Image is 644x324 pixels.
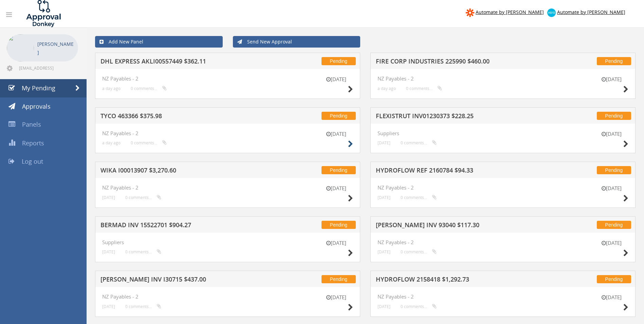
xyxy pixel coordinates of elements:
small: [DATE] [594,130,628,138]
small: a day ago [102,86,121,91]
h5: HYDROFLOW REF 2160784 $94.33 [376,167,554,176]
span: Pending [597,166,631,174]
h5: DHL EXPRESS AKLI00557449 $362.11 [100,58,278,67]
h4: NZ Payables - 2 [102,76,353,82]
span: Pending [597,275,631,283]
small: 0 comments... [401,140,437,145]
small: [DATE] [319,239,353,247]
span: Log out [22,157,43,165]
small: a day ago [102,140,121,145]
span: Automate by [PERSON_NAME] [557,9,625,15]
small: [DATE] [378,249,390,254]
small: 0 comments... [401,195,437,200]
span: Pending [597,57,631,65]
span: Pending [597,112,631,120]
small: [DATE] [102,304,115,309]
h5: FIRE CORP INDUSTRIES 225990 $460.00 [376,58,554,67]
a: Send New Approval [233,36,361,48]
span: Pending [321,166,356,174]
h4: NZ Payables - 2 [102,185,353,191]
small: [DATE] [594,185,628,192]
h5: HYDROFLOW 2158418 $1,292.73 [376,276,554,285]
small: 0 comments... [125,304,161,309]
h4: NZ Payables - 2 [378,239,628,245]
span: Pending [597,221,631,229]
small: 0 comments... [401,304,437,309]
small: [DATE] [319,185,353,192]
h4: Suppliers [102,239,353,245]
h5: [PERSON_NAME] INV I30715 $437.00 [100,276,278,285]
small: [DATE] [594,76,628,83]
span: Approvals [22,102,51,110]
h5: TYCO 463366 $375.98 [100,113,278,121]
small: 0 comments... [131,86,167,91]
small: [DATE] [319,76,353,83]
h5: WIKA I00013907 $3,270.60 [100,167,278,176]
small: 0 comments... [125,249,161,254]
h4: Suppliers [378,130,628,136]
small: [DATE] [319,294,353,301]
h4: NZ Payables - 2 [378,294,628,300]
h4: NZ Payables - 2 [102,294,353,300]
h4: NZ Payables - 2 [378,185,628,191]
span: Pending [321,112,356,120]
small: 0 comments... [131,140,167,145]
a: Add New Panel [95,36,223,48]
small: [DATE] [594,239,628,247]
h4: NZ Payables - 2 [102,130,353,136]
small: [DATE] [378,140,390,145]
small: 0 comments... [401,249,437,254]
span: [EMAIL_ADDRESS][DOMAIN_NAME] [19,65,77,71]
small: [DATE] [102,195,115,200]
h5: [PERSON_NAME] INV 93040 $117.30 [376,222,554,230]
img: zapier-logomark.png [466,8,474,17]
p: [PERSON_NAME] [37,40,75,57]
img: xero-logo.png [547,8,556,17]
h5: BERMAD INV 15522701 $904.27 [100,222,278,230]
span: Reports [22,139,44,147]
span: Automate by [PERSON_NAME] [476,9,544,15]
span: Panels [22,120,41,128]
h5: FLEXISTRUT INV01230373 $228.25 [376,113,554,121]
small: 0 comments... [125,195,161,200]
span: Pending [321,57,356,65]
span: My Pending [22,84,55,92]
small: [DATE] [319,130,353,138]
span: Pending [321,221,356,229]
span: Pending [321,275,356,283]
small: 0 comments... [406,86,442,91]
small: [DATE] [378,304,390,309]
small: [DATE] [378,195,390,200]
small: [DATE] [102,249,115,254]
small: [DATE] [594,294,628,301]
small: a day ago [378,86,396,91]
h4: NZ Payables - 2 [378,76,628,82]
